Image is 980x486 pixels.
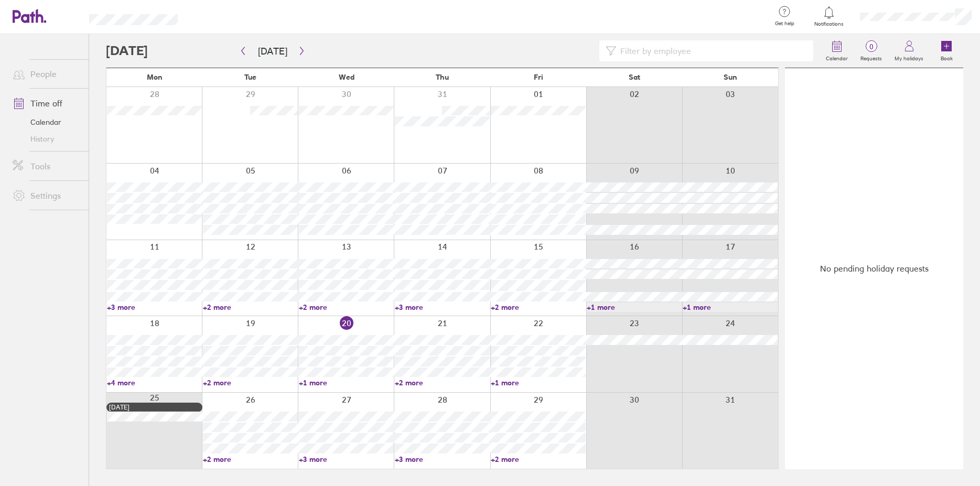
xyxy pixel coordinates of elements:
[395,455,490,464] a: +3 more
[4,131,89,147] a: History
[4,156,89,177] a: Tools
[616,41,807,61] input: Filter by employee
[820,52,854,62] label: Calendar
[147,73,163,81] span: Mon
[888,52,930,62] label: My holidays
[4,114,89,131] a: Calendar
[244,73,256,81] span: Tue
[299,303,394,312] a: +2 more
[629,73,640,81] span: Sat
[4,185,89,206] a: Settings
[812,5,846,27] a: Notifications
[888,34,930,68] a: My holidays
[250,42,296,60] button: [DATE]
[299,378,394,387] a: +1 more
[339,73,354,81] span: Wed
[534,73,543,81] span: Fri
[203,378,298,387] a: +2 more
[107,378,202,387] a: +4 more
[854,42,888,51] span: 0
[203,303,298,312] a: +2 more
[785,68,963,469] div: No pending holiday requests
[436,73,449,81] span: Thu
[934,52,959,62] label: Book
[854,34,888,68] a: 0Requests
[4,93,89,114] a: Time off
[812,21,846,27] span: Notifications
[491,378,586,387] a: +1 more
[491,303,586,312] a: +2 more
[203,455,298,464] a: +2 more
[587,303,682,312] a: +1 more
[299,455,394,464] a: +3 more
[768,20,802,27] span: Get help
[491,455,586,464] a: +2 more
[395,378,490,387] a: +2 more
[683,303,778,312] a: +1 more
[109,404,200,411] div: [DATE]
[854,52,888,62] label: Requests
[107,303,202,312] a: +3 more
[820,34,854,68] a: Calendar
[4,63,89,84] a: People
[724,73,737,81] span: Sun
[930,34,963,68] a: Book
[395,303,490,312] a: +3 more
